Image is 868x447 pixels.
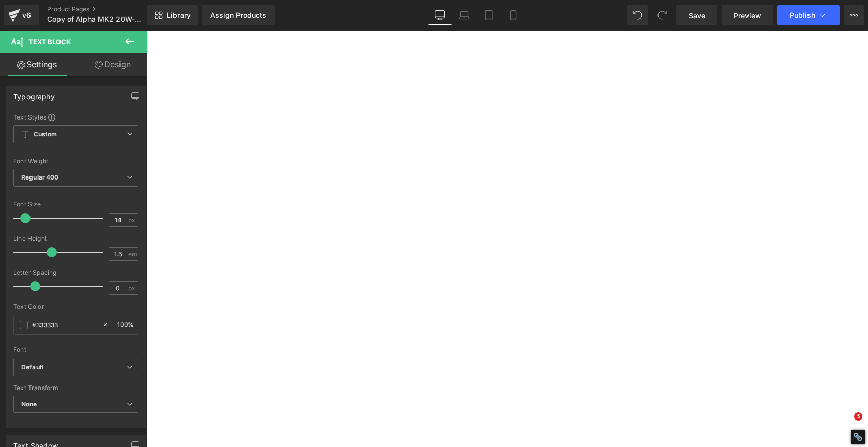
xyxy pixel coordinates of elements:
[722,5,773,25] a: Preview
[128,251,137,257] span: em
[76,53,149,76] a: Design
[128,217,137,223] span: px
[167,11,191,20] span: Library
[13,86,55,101] div: Typography
[13,201,138,208] div: Font Size
[844,5,864,25] button: More
[13,269,138,276] div: Letter Spacing
[21,400,37,408] b: None
[652,5,672,25] button: Redo
[47,5,164,13] a: Product Pages
[734,10,761,21] span: Preview
[476,5,501,25] a: Tablet
[28,38,71,46] span: Text Block
[777,5,840,25] button: Publish
[20,9,33,22] div: v6
[34,130,57,139] b: Custom
[428,5,452,25] a: Desktop
[501,5,525,25] a: Mobile
[833,412,858,437] iframe: Intercom live chat
[689,10,705,21] span: Save
[21,363,43,372] i: Default
[452,5,476,25] a: Laptop
[854,412,862,421] span: 3
[790,11,815,19] span: Publish
[128,285,137,291] span: px
[13,113,138,121] div: Text Styles
[627,5,648,25] button: Undo
[13,235,138,242] div: Line Height
[47,15,145,23] span: Copy of Alpha MK2 20W-Newest - 20250915
[147,5,198,25] a: New Library
[113,316,138,334] div: %
[4,5,39,25] a: v6
[853,432,863,442] div: Restore Info Box &#10;&#10;NoFollow Info:&#10; META-Robots NoFollow: &#09;true&#10; META-Robots N...
[21,173,59,181] b: Regular 400
[13,384,138,392] div: Text Transform
[13,346,138,353] div: Font
[32,319,97,331] input: Color
[210,11,266,19] div: Assign Products
[13,158,138,165] div: Font Weight
[13,303,138,310] div: Text Color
